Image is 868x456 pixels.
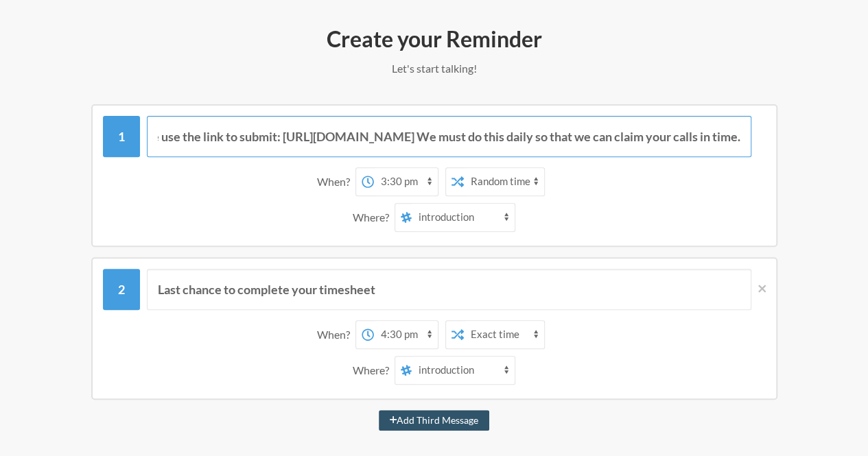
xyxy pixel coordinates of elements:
button: Add Third Message [379,410,490,431]
div: When? [317,167,355,196]
div: Where? [353,356,395,385]
input: Message [147,116,751,157]
h2: Create your Reminder [41,25,827,53]
input: Message [147,269,751,310]
div: When? [317,320,355,349]
p: Let's start talking! [41,60,827,77]
div: Where? [353,203,395,232]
